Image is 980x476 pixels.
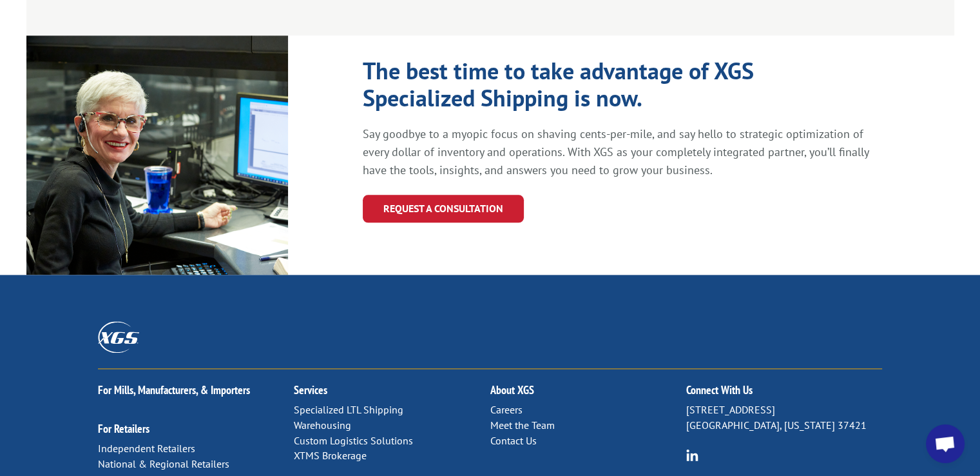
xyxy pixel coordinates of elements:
a: Contact Us [490,434,536,447]
a: About XGS [490,382,533,397]
img: XGS_Expert_Consultant [26,35,288,275]
a: Services [294,382,327,397]
a: Independent Retailers [98,442,195,455]
h2: Connect With Us [686,384,882,402]
a: Careers [490,403,522,416]
a: Meet the Team [490,419,554,431]
img: group-6 [686,449,698,461]
a: For Mills, Manufacturers, & Importers [98,382,250,397]
a: REQUEST A CONSULTATION [363,195,524,223]
img: XGS_Logos_ALL_2024_All_White [98,321,139,353]
h1: The best time to take advantage of XGS Specialized Shipping is now. [363,57,801,118]
a: National & Regional Retailers [98,457,229,470]
p: [STREET_ADDRESS] [GEOGRAPHIC_DATA], [US_STATE] 37421 [686,402,882,433]
a: For Retailers [98,421,149,436]
div: Open chat [926,424,965,463]
p: Say goodbye to a myopic focus on shaving cents-per-mile, and say hello to strategic optimization ... [363,125,872,179]
a: XTMS Brokerage [294,449,367,462]
a: Warehousing [294,419,351,431]
a: Specialized LTL Shipping [294,403,403,416]
a: Custom Logistics Solutions [294,434,413,447]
